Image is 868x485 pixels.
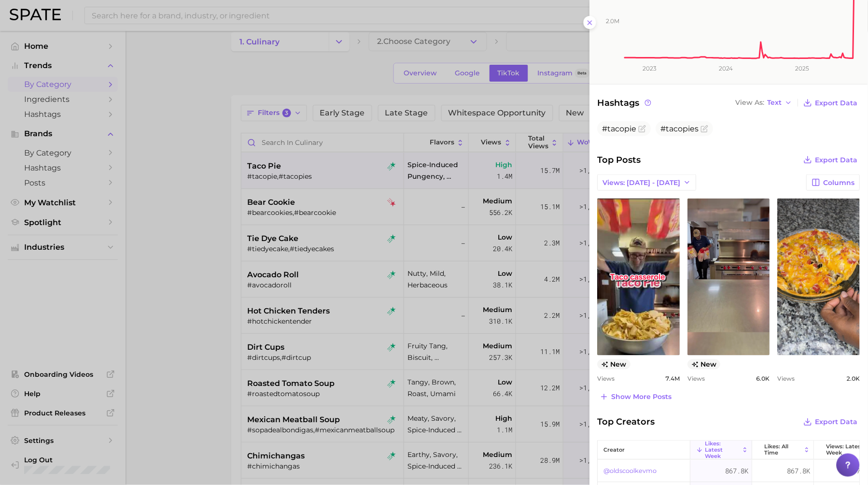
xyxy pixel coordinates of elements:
[604,447,625,454] span: creator
[598,375,615,383] span: Views
[801,96,860,110] button: Export Data
[826,444,864,456] span: Views: Latest Week
[815,156,858,164] span: Export Data
[602,124,637,133] span: #tacopie
[598,153,641,167] span: Top Posts
[666,375,680,383] span: 7.4m
[847,375,860,383] span: 2.0k
[765,444,802,456] span: Likes: All Time
[787,466,811,477] span: 867.8k
[824,179,855,187] span: Columns
[598,390,674,404] button: Show more posts
[807,174,860,191] button: Columns
[691,441,753,460] button: Likes: Latest Week
[639,125,646,133] button: Flag as miscategorized or irrelevant
[598,415,655,429] span: Top Creators
[598,96,653,110] span: Hashtags
[768,100,782,105] span: Text
[778,375,795,383] span: Views
[643,65,657,72] tspan: 2023
[603,179,681,187] span: Views: [DATE] - [DATE]
[733,97,795,109] button: View AsText
[719,65,734,72] tspan: 2024
[661,124,699,133] span: #tacopies
[801,415,860,429] button: Export Data
[756,375,770,383] span: 6.0k
[598,359,631,370] span: new
[604,466,657,477] a: @oldscoolkevmo
[598,174,697,191] button: Views: [DATE] - [DATE]
[701,125,709,133] button: Flag as miscategorized or irrelevant
[606,17,620,25] tspan: 2.0m
[688,375,705,383] span: Views
[726,466,749,477] span: 867.8k
[705,441,740,460] span: Likes: Latest Week
[753,441,814,460] button: Likes: All Time
[815,99,858,107] span: Export Data
[688,359,721,370] span: new
[801,153,860,167] button: Export Data
[612,393,672,401] span: Show more posts
[796,65,810,72] tspan: 2025
[815,418,858,427] span: Export Data
[736,100,765,105] span: View As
